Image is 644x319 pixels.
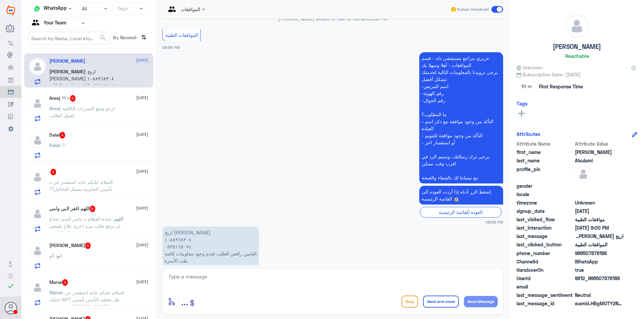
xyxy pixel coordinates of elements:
[575,258,624,265] span: 2
[517,250,574,257] span: phone_number
[7,282,15,290] i: check
[517,216,574,223] span: last_visited_flow
[29,32,110,44] input: Search by Name, Local etc…
[32,18,42,28] img: yourTeam.svg
[517,100,528,106] h6: Tags
[181,295,188,307] span: ...
[575,182,624,189] span: null
[162,45,180,50] span: 08:58 PM
[517,140,574,147] span: Attribute Name
[165,32,198,38] span: الموافقات الطبية
[49,58,85,64] h5: Abdullah Alsulami
[141,32,147,43] i: ⇅
[49,69,124,95] span: : اريج [PERSON_NAME] ١٠٨٨٩٦٨٣٠٨ ٠٥٣٥١٦٥٠٧٤ التامين رافض الطلب لعدم وجود معلومات كافية طب الأسرة
[181,294,188,309] button: ...
[457,6,489,12] span: Human Handover
[575,300,624,307] span: wamid.HBgMOTY2NTA3ODc4MTg4FQIAEhgUM0FENjBFNEIzMzBBREY3MkU2MEQA
[575,140,624,147] span: Attribute Value
[162,15,503,22] p: [PERSON_NAME] asked to talk to human
[464,296,498,307] button: Send Message
[517,258,574,265] span: ChannelId
[49,69,85,74] span: [PERSON_NAME]
[575,166,592,182] img: defaultAdmin.png
[517,131,540,137] h6: Attributes
[49,179,113,192] span: : السلام عليكم حابه استفسر عن تأميني التعاونيه يشمل التحاليل؟؟
[136,57,148,63] span: [DATE]
[49,253,57,258] span: : الو
[49,105,115,118] span: : ارجو وضع المبررات الكافيه لقبول الطلب
[29,279,46,296] img: defaultAdmin.png
[29,95,46,112] img: defaultAdmin.png
[162,227,259,266] p: 10/9/2025, 9:00 PM
[539,83,583,90] span: First Response Time
[49,169,56,175] h5: .
[517,149,574,156] span: first_name
[423,296,459,308] button: Send and close
[575,208,624,215] span: 2025-04-05T09:43:55.395Z
[575,275,624,282] span: 9812_966507878188
[136,168,148,174] span: [DATE]
[565,53,589,59] h6: Reachable
[517,300,574,307] span: last_message_id
[49,242,91,249] h5: ابو ياسر
[49,290,62,295] span: Manal
[517,166,574,181] span: profile_pic
[575,250,624,257] span: 966507878188
[116,5,128,13] div: Tags
[420,207,501,217] div: العودة للقائمة الرئيسية
[70,95,76,102] span: 5
[575,283,624,290] span: null
[49,206,96,212] h5: اللهم اغفر لابي وامي
[553,43,601,51] h5: [PERSON_NAME]
[575,199,624,206] span: Unknown
[90,206,96,212] span: 6
[517,283,574,290] span: email
[60,132,65,139] span: 4
[401,296,418,308] button: Drop
[85,242,91,249] span: 4
[517,182,574,189] span: gender
[29,169,46,185] img: defaultAdmin.png
[575,266,624,273] span: true
[29,206,46,222] img: defaultAdmin.png
[49,142,60,148] span: Dalal
[575,292,624,299] span: 0
[486,219,503,225] span: 08:58 PM
[51,169,56,175] span: 3
[49,105,60,111] span: Areej
[29,58,46,75] img: defaultAdmin.png
[517,64,543,71] span: Unknown
[49,95,76,102] h5: Areej 🕊️~
[575,233,624,240] span: اريج محمد فالح المطيري ١٠٨٨٩٦٨٣٠٨ ٠٥٣٥١٦٥٠٧٤ التامين رافض الطلب لعدم وجود معلومات كافية طب الأسرة
[136,95,148,101] span: [DATE]
[110,32,139,45] span: By Newest
[517,157,574,164] span: last_name
[62,279,68,286] span: 3
[49,179,51,185] span: .
[575,157,624,164] span: Alsulami
[49,290,124,316] span: : السلام عليكم حابه استفسر عن تحليل NIPT هل يغطيه التأمين تأميني بوبا فئة vip [PERSON_NAME] 05015...
[419,52,503,183] p: 10/9/2025, 8:58 PM
[29,242,46,259] img: defaultAdmin.png
[517,292,574,299] span: last_message_sentiment
[575,216,624,223] span: موافقات الطبية
[4,302,17,314] button: Avatar
[517,199,574,206] span: timezone
[136,279,148,285] span: [DATE]
[32,4,42,14] img: whatsapp.png
[99,32,107,44] button: search
[136,205,148,211] span: [DATE]
[517,191,574,198] span: locale
[517,241,574,248] span: last_clicked_button
[517,71,637,78] span: Subscription Date : [DATE]
[6,5,15,16] img: Widebot Logo
[575,224,624,231] span: 2025-09-10T18:00:34.107Z
[575,241,624,248] span: الموافقات الطبية
[517,275,574,282] span: UserId
[60,142,65,148] span: : ?
[49,132,65,139] h5: Dalal
[114,216,123,222] span: اللهم
[517,266,574,273] span: HandoverOn
[517,233,574,240] span: last_message
[575,191,624,198] span: null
